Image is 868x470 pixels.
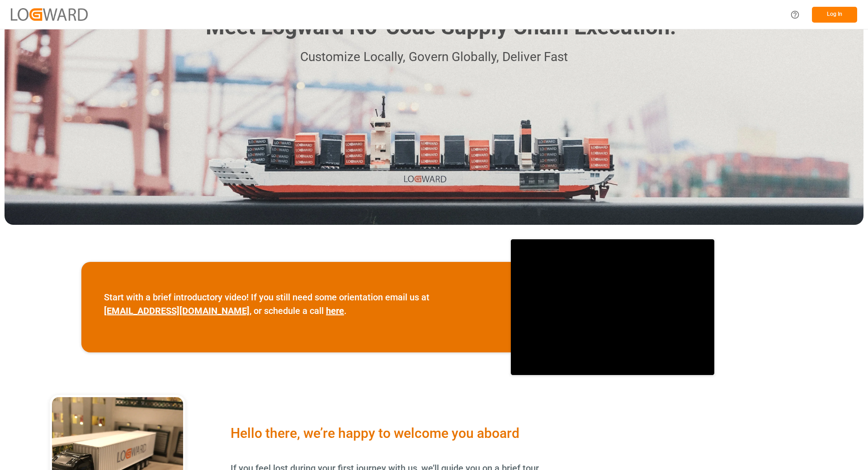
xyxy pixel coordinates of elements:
[812,7,857,23] button: Log In
[11,8,88,20] img: Logward_new_orange.png
[231,423,827,443] div: Hello there, we’re happy to welcome you aboard
[785,5,805,25] button: Help Center
[104,305,250,316] a: [EMAIL_ADDRESS][DOMAIN_NAME]
[326,305,344,316] a: here
[511,239,714,375] iframe: video
[104,290,488,318] p: Start with a brief introductory video! If you still need some orientation email us at , or schedu...
[192,47,676,67] p: Customize Locally, Govern Globally, Deliver Fast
